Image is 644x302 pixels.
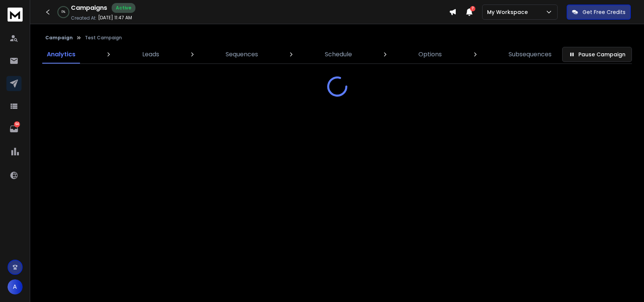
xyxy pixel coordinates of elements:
[45,35,73,41] button: Campaign
[221,45,263,63] a: Sequences
[47,50,75,59] p: Analytics
[583,8,626,16] p: Get Free Credits
[470,6,475,11] span: 7
[98,15,132,21] p: [DATE] 11:47 AM
[8,8,23,22] img: logo
[42,45,80,63] a: Analytics
[8,279,23,294] button: A
[71,15,97,21] p: Created At:
[226,50,258,59] p: Sequences
[142,50,159,59] p: Leads
[325,50,352,59] p: Schedule
[567,5,631,20] button: Get Free Credits
[562,47,632,62] button: Pause Campaign
[61,10,65,14] p: 0 %
[6,121,22,136] a: 64
[418,50,442,59] p: Options
[138,45,164,63] a: Leads
[85,35,122,41] p: Test Campaign
[71,3,107,12] h1: Campaigns
[504,45,556,63] a: Subsequences
[320,45,357,63] a: Schedule
[414,45,446,63] a: Options
[14,121,20,127] p: 64
[509,50,552,59] p: Subsequences
[112,3,135,13] div: Active
[487,8,531,16] p: My Workspace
